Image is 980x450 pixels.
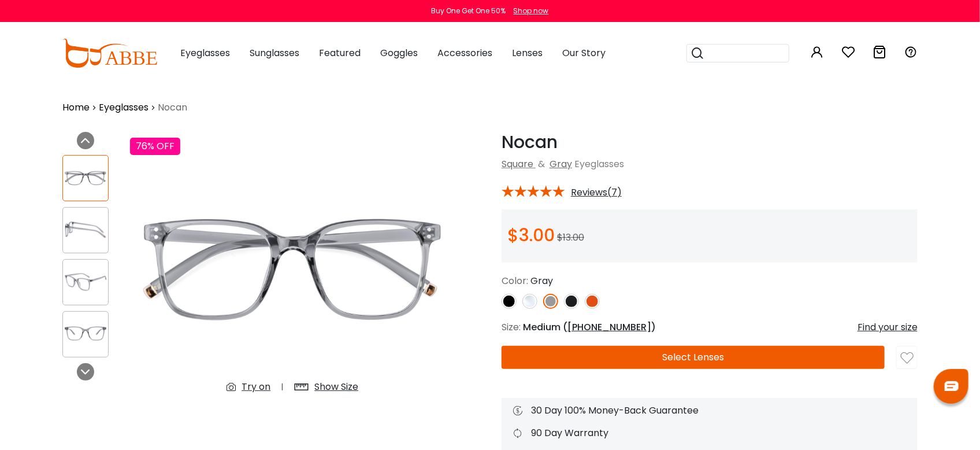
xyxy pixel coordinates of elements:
span: Sunglasses [250,46,299,60]
span: Eyeglasses [574,157,624,171]
img: Nocan Gray TR Eyeglasses , UniversalBridgeFit Frames from ABBE Glasses [63,219,108,241]
button: Select Lenses [502,346,885,369]
img: chat [945,381,959,391]
span: & [536,157,547,171]
a: Home [62,101,90,115]
span: Goggles [380,46,418,60]
a: Eyeglasses [99,101,149,115]
img: Nocan Gray TR Eyeglasses , UniversalBridgeFit Frames from ABBE Glasses [130,132,455,403]
img: abbeglasses.com [62,39,157,68]
div: 76% OFF [130,138,180,155]
span: Medium ( ) [523,320,656,334]
span: Featured [319,46,361,60]
img: Nocan Gray TR Eyeglasses , UniversalBridgeFit Frames from ABBE Glasses [63,167,108,189]
h1: Nocan [502,132,918,153]
span: $13.00 [557,231,584,244]
img: Nocan Gray TR Eyeglasses , UniversalBridgeFit Frames from ABBE Glasses [63,323,108,345]
div: Shop now [514,6,549,16]
span: Eyeglasses [180,46,230,60]
div: 30 Day 100% Money-Back Guarantee [513,404,906,418]
span: $3.00 [507,223,555,248]
div: Try on [242,380,270,394]
span: Color: [502,274,528,287]
img: like [901,352,914,364]
a: Gray [550,157,572,171]
a: Square [502,157,533,171]
span: Nocan [158,101,187,115]
span: Gray [530,274,553,287]
a: Shop now [508,6,549,16]
span: Reviews(7) [571,187,622,198]
div: Buy One Get One 50% [432,6,506,16]
div: Show Size [314,380,358,394]
span: Lenses [512,46,543,60]
span: Accessories [437,46,492,60]
img: Nocan Gray TR Eyeglasses , UniversalBridgeFit Frames from ABBE Glasses [63,271,108,293]
div: Find your size [857,320,918,334]
span: Size: [502,320,521,334]
div: 90 Day Warranty [513,426,906,440]
span: Our Story [562,46,606,60]
span: [PHONE_NUMBER] [567,320,651,334]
